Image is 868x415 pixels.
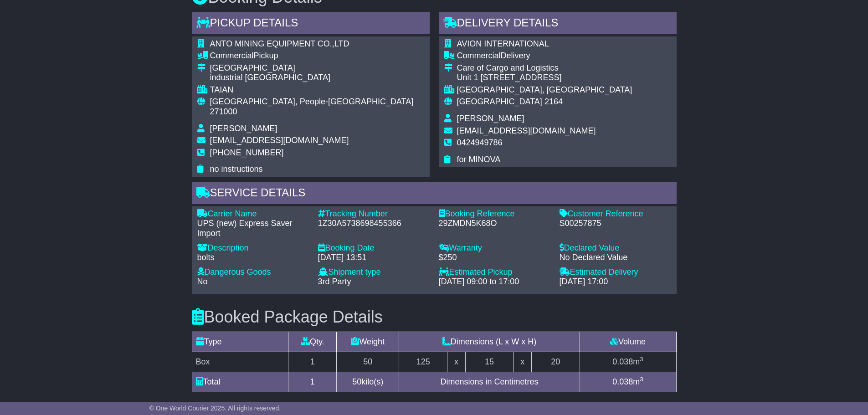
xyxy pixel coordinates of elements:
td: m [580,372,676,392]
td: 15 [465,352,514,372]
span: [PERSON_NAME] [457,114,524,123]
div: Pickup [210,51,424,61]
div: UPS (new) Express Saver Import [197,219,309,238]
td: x [447,352,465,372]
td: m [580,352,676,372]
div: 29ZMDN5K68O [439,219,550,229]
div: [DATE] 13:51 [318,253,430,263]
div: [DATE] 09:00 to 17:00 [439,277,550,287]
div: S00257875 [560,219,671,229]
span: 271000 [210,107,237,116]
td: Weight [337,332,399,352]
h3: Booked Package Details [192,308,677,326]
td: kilo(s) [337,372,399,392]
td: x [514,352,531,372]
span: © One World Courier 2025. All rights reserved. [149,405,281,412]
td: Box [192,352,288,372]
div: Warranty [439,243,550,253]
div: Customer Reference [560,209,671,219]
span: 0.038 [612,377,633,386]
td: Volume [580,332,676,352]
span: [PHONE_NUMBER] [210,148,284,157]
span: [GEOGRAPHIC_DATA] [457,97,542,106]
td: Dimensions in Centimetres [399,372,580,392]
div: Delivery Details [439,12,677,36]
div: Unit 1 [STREET_ADDRESS] [457,73,632,83]
span: 50 [352,377,361,386]
span: 2164 [544,97,563,106]
div: industrial [GEOGRAPHIC_DATA] [210,73,424,83]
span: no instructions [210,164,263,174]
td: 20 [531,352,580,372]
span: [GEOGRAPHIC_DATA], People-[GEOGRAPHIC_DATA] [210,97,414,106]
div: Delivery [457,51,632,61]
div: Care of Cargo and Logistics [457,63,632,73]
span: [EMAIL_ADDRESS][DOMAIN_NAME] [210,136,349,145]
div: [DATE] 17:00 [560,277,671,287]
td: Total [192,372,288,392]
div: Booking Reference [439,209,550,219]
span: 0424949786 [457,138,503,147]
td: 1 [288,372,337,392]
div: Pickup Details [192,12,430,36]
div: bolts [197,253,309,263]
div: Booking Date [318,243,430,253]
td: Type [192,332,288,352]
div: $250 [439,253,550,263]
span: AVION INTERNATIONAL [457,39,549,48]
div: [GEOGRAPHIC_DATA], [GEOGRAPHIC_DATA] [457,85,632,95]
div: [GEOGRAPHIC_DATA] [210,63,424,73]
span: [PERSON_NAME] [210,124,277,133]
span: ANTO MINING EQUIPMENT CO.,LTD [210,39,349,48]
td: 125 [399,352,447,372]
sup: 3 [640,376,643,383]
td: 50 [337,352,399,372]
span: No [197,277,208,286]
div: Dangerous Goods [197,267,309,277]
span: Commercial [457,51,501,60]
div: Service Details [192,182,677,206]
td: Qty. [288,332,337,352]
div: Estimated Pickup [439,267,550,277]
div: Shipment type [318,267,430,277]
div: Tracking Number [318,209,430,219]
td: 1 [288,352,337,372]
sup: 3 [640,356,643,363]
div: Description [197,243,309,253]
span: 3rd Party [318,277,351,286]
span: [EMAIL_ADDRESS][DOMAIN_NAME] [457,126,596,135]
div: Carrier Name [197,209,309,219]
div: Declared Value [560,243,671,253]
div: TAIAN [210,85,424,95]
span: Commercial [210,51,254,60]
div: 1Z30A5738698455366 [318,219,430,229]
td: Dimensions (L x W x H) [399,332,580,352]
div: Estimated Delivery [560,267,671,277]
div: No Declared Value [560,253,671,263]
span: for MINOVA [457,155,501,164]
span: 0.038 [612,357,633,366]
